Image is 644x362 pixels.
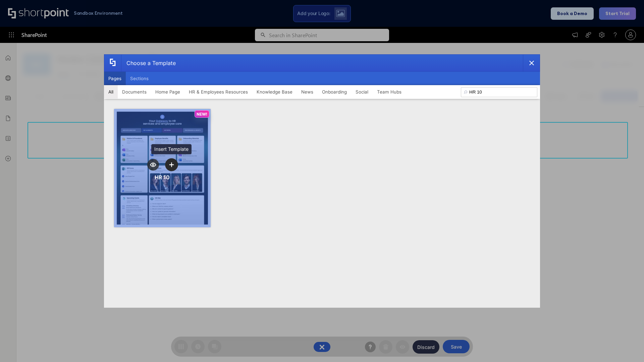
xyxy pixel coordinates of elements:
button: All [104,85,118,99]
button: Pages [104,72,126,85]
button: Home Page [151,85,184,99]
input: Search [461,87,537,97]
button: Team Hubs [373,85,406,99]
button: Sections [126,72,153,85]
div: template selector [104,54,540,308]
p: NEW! [197,112,207,117]
button: News [297,85,318,99]
iframe: Chat Widget [523,284,644,362]
button: HR & Employees Resources [184,85,252,99]
button: Documents [118,85,151,99]
button: Onboarding [318,85,351,99]
div: HR 10 [155,174,170,181]
button: Knowledge Base [252,85,297,99]
button: Social [351,85,373,99]
div: Choose a Template [121,55,176,71]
